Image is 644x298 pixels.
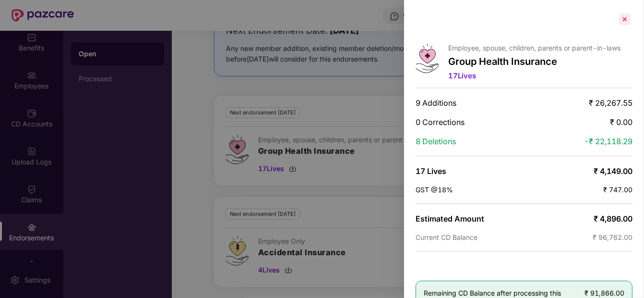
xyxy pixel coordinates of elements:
[416,186,453,194] span: GST @18%
[416,214,484,223] span: Estimated Amount
[416,117,465,127] span: 0 Corrections
[416,98,456,108] span: 9 Additions
[416,44,439,73] img: svg+xml;base64,PHN2ZyB4bWxucz0iaHR0cDovL3d3dy53My5vcmcvMjAwMC9zdmciIHdpZHRoPSI0Ny43MTQiIGhlaWdodD...
[593,233,632,241] span: ₹ 96,762.00
[448,56,620,67] p: Group Health Insurance
[584,137,632,146] span: -₹ 22,118.29
[448,44,620,52] p: Employee, spouse, children, parents or parent-in-laws
[594,166,632,176] span: ₹ 4,149.00
[594,214,632,223] span: ₹ 4,896.00
[584,289,624,297] span: ₹ 91,866.00
[589,98,632,108] span: ₹ 26,267.55
[610,117,632,127] span: ₹ 0.00
[603,186,632,194] span: ₹ 747.00
[416,233,477,241] span: Current CD Balance
[448,71,476,80] span: 17 Lives
[416,137,456,146] span: 8 Deletions
[416,166,446,176] span: 17 Lives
